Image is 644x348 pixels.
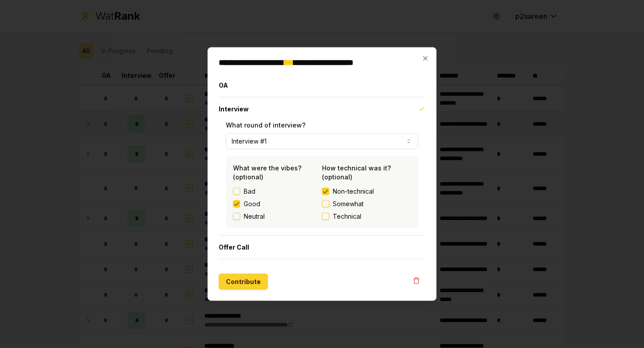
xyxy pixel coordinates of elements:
label: What round of interview? [226,121,305,129]
label: What were the vibes? (optional) [233,164,301,181]
button: Offer Call [219,236,425,259]
span: Somewhat [333,199,364,208]
button: Non-technical [322,188,329,195]
button: Somewhat [322,200,329,208]
div: Interview [219,121,425,235]
button: Contribute [219,274,268,290]
span: Non-technical [333,187,374,196]
button: Interview [219,98,425,121]
button: OA [219,74,425,97]
span: Technical [333,212,361,221]
label: Good [244,199,260,208]
button: Technical [322,213,329,220]
label: Bad [244,187,255,196]
label: How technical was it? (optional) [322,164,391,181]
label: Neutral [244,212,265,221]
